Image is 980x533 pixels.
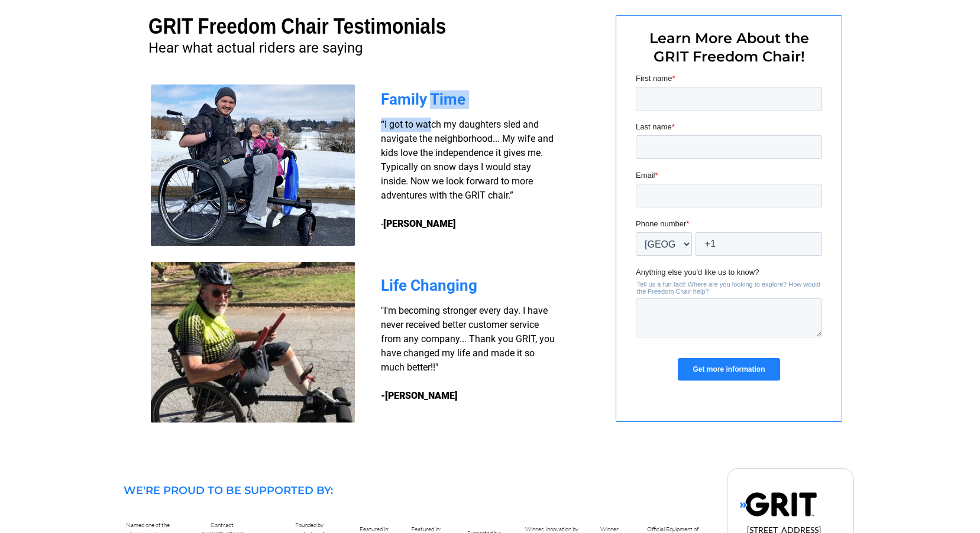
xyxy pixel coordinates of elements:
span: Winner [600,525,619,533]
span: Featured in: [360,525,389,533]
iframe: Form 0 [636,73,822,391]
span: "I'm becoming stronger every day. I have never received better customer service from any company.... [381,305,555,373]
strong: -[PERSON_NAME] [381,390,458,401]
span: Featured in: [411,525,441,533]
span: GRIT Freedom Chair Testimonials [148,14,446,38]
strong: [PERSON_NAME] [383,218,456,229]
span: Life Changing [381,277,477,294]
span: “I got to watch my daughters sled and navigate the neighborhood... My wife and kids love the inde... [381,119,554,229]
span: Hear what actual riders are saying [148,40,363,56]
span: Learn More About the GRIT Freedom Chair! [649,30,809,65]
span: Family Time [381,90,465,108]
span: WE'RE PROUD TO BE SUPPORTED BY: [124,484,333,497]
